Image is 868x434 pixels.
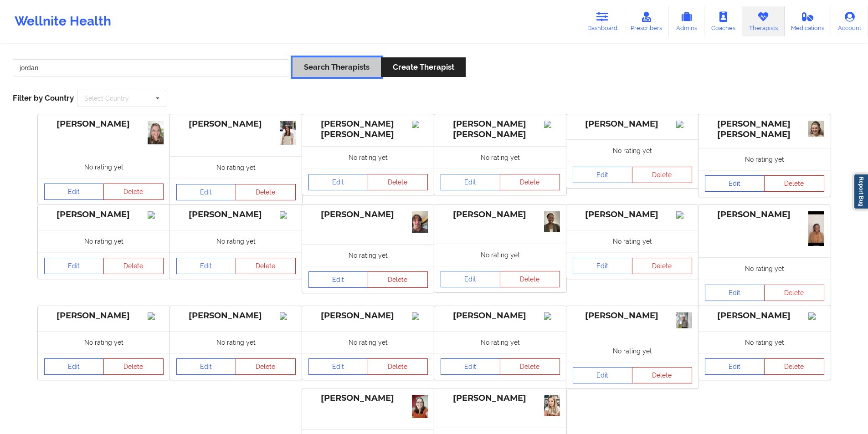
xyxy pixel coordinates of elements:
a: Prescribers [624,6,669,36]
button: Delete [632,258,692,274]
a: Edit [176,258,236,274]
div: [PERSON_NAME] [441,311,560,321]
button: Delete [500,358,560,375]
div: No rating yet [170,331,302,353]
div: No rating yet [434,244,566,266]
a: Coaches [704,6,742,36]
div: [PERSON_NAME] [44,209,164,220]
div: [PERSON_NAME] [PERSON_NAME] [705,119,824,140]
button: Delete [368,174,428,190]
a: Therapists [742,6,785,36]
div: [PERSON_NAME] [308,209,428,220]
a: Edit [176,184,236,200]
a: Edit [441,358,501,375]
button: Delete [103,358,164,375]
input: Search Keywords [13,59,289,77]
img: dba7101d-d942-4c00-a362-ec0a51d6a625_DCA9B165-6FB1-4834-9B02-BA70394519B5.jpeg [148,121,164,145]
div: [PERSON_NAME] [573,119,692,129]
div: No rating yet [38,156,170,178]
img: Image%2Fplaceholer-image.png [544,312,560,320]
a: Admins [669,6,704,36]
div: [PERSON_NAME] [705,311,824,321]
button: Delete [632,367,692,383]
img: Image%2Fplaceholer-image.png [148,312,164,320]
button: Delete [368,358,428,375]
a: Edit [705,285,765,301]
img: ec8f83d6-f12c-4f62-af10-832bc7cfef03_Screenshot_2025-07-21_at_2.51.57%C3%A2%C2%80%C2%AFPM.png [280,121,296,145]
div: [PERSON_NAME] [176,311,296,321]
div: [PERSON_NAME] [441,393,560,403]
div: [PERSON_NAME] [441,209,560,220]
img: ed0b6efe-8fc9-43c8-9c5b-9620c0133b72_Headshot.jpg [808,121,824,137]
div: No rating yet [170,230,302,252]
a: Edit [573,367,633,383]
button: Delete [764,285,824,301]
button: Delete [103,258,164,274]
button: Delete [368,271,428,288]
button: Delete [103,184,164,200]
div: No rating yet [38,230,170,252]
a: Edit [441,174,501,190]
div: [PERSON_NAME] [44,311,164,321]
div: [PERSON_NAME] [573,311,692,321]
button: Delete [236,358,296,375]
div: [PERSON_NAME] [705,209,824,220]
img: Image%2Fplaceholer-image.png [412,312,428,320]
button: Delete [236,258,296,274]
img: Image%2Fplaceholer-image.png [676,121,692,128]
img: 14be1797-c0d2-4210-84fe-43d09fa8209d_Headshot.jpg [544,211,560,232]
img: Image%2Fplaceholer-image.png [280,312,296,320]
img: 79d35e63-8873-4f68-b454-63d706f6995bIMG_5356.jpeg [544,395,560,416]
a: Account [831,6,868,36]
div: No rating yet [434,146,566,168]
div: No rating yet [302,244,434,266]
img: Image%2Fplaceholer-image.png [412,121,428,128]
a: Edit [705,358,765,375]
div: No rating yet [699,257,831,280]
a: Edit [705,175,765,192]
div: No rating yet [434,331,566,353]
div: No rating yet [566,139,699,162]
img: c6b44334-99c2-4ff3-be0c-0192e018939a_IMG_3818.PNG [808,211,824,246]
a: Medications [785,6,832,36]
img: cea8108c-7ac0-429e-83b8-2cadee6401a4IMG_5815.jpeg [676,312,692,328]
div: [PERSON_NAME] [PERSON_NAME] [308,119,428,140]
div: [PERSON_NAME] [176,209,296,220]
div: No rating yet [38,331,170,353]
button: Delete [764,358,824,375]
img: dbfd2fbc-48d0-4186-aadc-7edfd2c8dcda_image.jpg [412,211,428,233]
div: [PERSON_NAME] [308,311,428,321]
a: Edit [44,184,104,200]
div: No rating yet [566,340,699,362]
div: No rating yet [302,146,434,168]
a: Edit [573,167,633,183]
a: Edit [308,271,369,288]
button: Create Therapist [381,57,465,77]
a: Edit [176,358,236,375]
img: Image%2Fplaceholer-image.png [808,312,824,320]
img: d20846e7-5ebe-433a-b4f0-42fad09edddfSnapchat-689367840-01.jpeg [412,395,428,418]
a: Report Bug [853,174,868,209]
div: [PERSON_NAME] [573,209,692,220]
a: Dashboard [580,6,624,36]
button: Delete [632,167,692,183]
a: Edit [308,174,369,190]
div: Select Country [84,95,129,102]
img: Image%2Fplaceholer-image.png [544,121,560,128]
div: No rating yet [302,331,434,353]
img: Image%2Fplaceholer-image.png [676,211,692,219]
a: Edit [44,358,104,375]
div: [PERSON_NAME] [44,119,164,129]
button: Search Therapists [293,57,381,77]
div: [PERSON_NAME] [308,393,428,403]
img: Image%2Fplaceholer-image.png [148,211,164,219]
a: Edit [441,271,501,287]
div: No rating yet [699,331,831,353]
button: Delete [764,175,824,192]
div: No rating yet [170,156,302,179]
div: [PERSON_NAME] [PERSON_NAME] [441,119,560,140]
div: No rating yet [699,148,831,170]
a: Edit [308,358,369,375]
button: Delete [500,271,560,287]
span: Filter by Country [13,93,74,102]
